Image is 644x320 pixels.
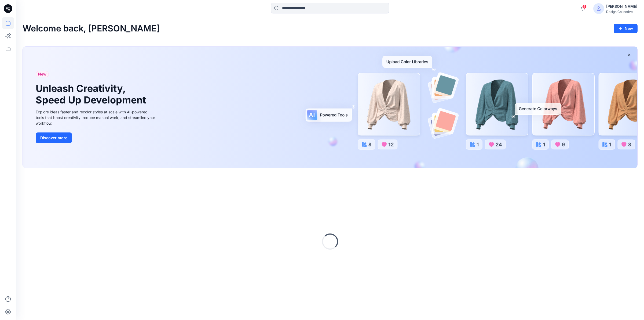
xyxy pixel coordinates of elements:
[36,83,148,106] h1: Unleash Creativity, Speed Up Development
[614,24,638,33] button: New
[23,24,160,34] h2: Welcome back, [PERSON_NAME]
[582,5,587,9] span: 5
[606,10,637,14] div: Design Collective
[36,132,72,143] button: Discover more
[597,6,601,11] svg: avatar
[38,71,46,77] span: New
[606,3,637,10] div: [PERSON_NAME]
[36,109,156,126] div: Explore ideas faster and recolor styles at scale with AI-powered tools that boost creativity, red...
[36,132,156,143] a: Discover more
